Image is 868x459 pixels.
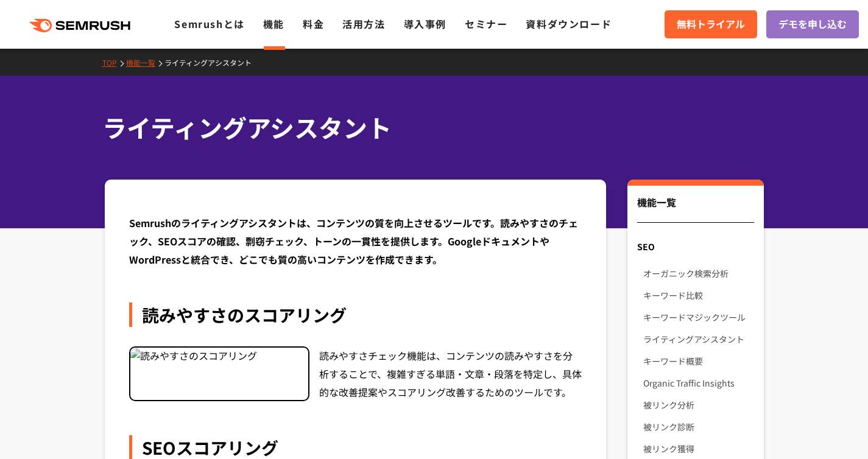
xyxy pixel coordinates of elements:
[130,348,257,364] img: 読みやすさのスコアリング
[102,57,126,68] a: TOP
[643,328,753,350] a: ライティングアシスタント
[342,16,385,31] a: 活用方法
[129,214,582,268] div: Semrushのライティングアシスタントは、コンテンツの質を向上させるツールです。読みやすさのチェック、SEOスコアの確認、剽窃チェック、トーンの一貫性を提供します。GoogleドキュメントやW...
[643,350,753,372] a: キーワード概要
[404,16,446,31] a: 導入事例
[643,306,753,328] a: キーワードマジックツール
[102,110,754,145] h1: ライティングアシスタント
[126,57,164,68] a: 機能一覧
[665,10,757,38] a: 無料トライアル
[263,16,284,31] a: 機能
[643,416,753,438] a: 被リンク診断
[319,346,582,401] div: 読みやすさチェック機能は、コンテンツの読みやすさを分析することで、複雑すぎる単語・文章・段落を特定し、具体的な改善提案やスコアリング改善するためのツールです。
[465,16,507,31] a: セミナー
[677,16,745,32] span: 無料トライアル
[627,236,763,258] div: SEO
[643,262,753,284] a: オーガニック検索分析
[643,394,753,416] a: 被リンク分析
[174,16,244,31] a: Semrushとは
[766,10,859,38] a: デモを申し込む
[643,284,753,306] a: キーワード比較
[303,16,324,31] a: 料金
[637,195,753,223] div: 機能一覧
[129,303,582,327] div: 読みやすさのスコアリング
[643,372,753,394] a: Organic Traffic Insights
[164,57,261,68] a: ライティングアシスタント
[526,16,612,31] a: 資料ダウンロード
[778,16,847,32] span: デモを申し込む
